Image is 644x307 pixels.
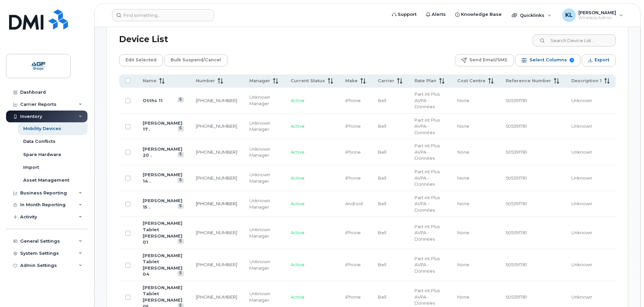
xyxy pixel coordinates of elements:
a: [PERSON_NAME] 14 . [143,172,182,184]
a: [PERSON_NAME] 17 . [143,120,182,132]
span: Bell [378,201,386,206]
a: View Last Bill [178,126,184,131]
span: None [457,230,469,235]
span: iPhone [345,149,361,155]
span: Name [143,78,156,84]
span: Bell [378,294,386,300]
a: [PHONE_NUMBER] [196,230,237,235]
span: Unknown [571,294,592,300]
a: [PERSON_NAME] 15 . [143,198,182,210]
span: Knowledge Base [461,11,502,18]
span: Part int Plus AVPA - Données [415,288,440,306]
span: 505391781 [506,98,527,103]
a: [PHONE_NUMBER] [196,98,237,103]
span: Unknown [571,149,592,155]
span: None [457,123,469,129]
a: View Last Bill [178,204,184,209]
span: Bell [378,175,386,181]
a: [PHONE_NUMBER] [196,175,237,181]
div: Unknown Manager [249,94,279,106]
span: Reference Number [506,78,551,84]
span: Part int Plus AVPA - Données [415,117,440,135]
span: Unknown [571,123,592,129]
div: Unknown Manager [249,197,279,210]
span: Bell [378,123,386,129]
span: Unknown [571,230,592,235]
span: Bell [378,230,386,235]
span: None [457,175,469,181]
span: Bulk Suspend/Cancel [171,55,221,65]
span: Part int Plus AVPA - Données [415,143,440,161]
span: KL [565,11,573,19]
span: None [457,201,469,206]
span: 505391781 [506,262,527,267]
a: [PERSON_NAME] 20 . [143,146,182,158]
a: [PHONE_NUMBER] [196,201,237,206]
span: Part int Plus AVPA - Données [415,195,440,213]
span: Quicklinks [520,12,544,18]
span: Bell [378,149,386,155]
a: [PHONE_NUMBER] [196,294,237,300]
a: [PERSON_NAME] Tablet [PERSON_NAME] 01 [143,220,182,245]
span: Carrier [378,78,394,84]
a: [PHONE_NUMBER] [196,123,237,129]
span: iPhone [345,98,361,103]
a: Otths 11 [143,98,163,103]
a: Alerts [421,8,451,21]
a: View Last Bill [178,152,184,157]
a: View Last Bill [178,271,184,276]
button: Send Email/SMS [455,54,514,66]
div: Unknown Manager [249,290,279,303]
input: Search Device List ... [533,34,616,47]
button: Export [582,54,616,66]
span: None [457,98,469,103]
div: Unknown Manager [249,226,279,239]
span: Bell [378,262,386,267]
span: Manager [249,78,270,84]
a: [PERSON_NAME] Tablet [PERSON_NAME] 04 [143,253,182,277]
span: Active [291,230,305,235]
span: Active [291,294,305,300]
span: Active [291,175,305,181]
span: Part int Plus AVPA - Données [415,256,440,274]
span: Select Columns [530,55,567,65]
div: Unknown Manager [249,258,279,271]
span: Active [291,201,305,206]
span: iPhone [345,175,361,181]
span: 9 [570,58,574,62]
div: Unknown Manager [249,120,279,132]
span: iPhone [345,262,361,267]
a: View Last Bill [178,239,184,244]
span: iPhone [345,123,361,129]
span: [PERSON_NAME] [578,10,616,15]
a: Knowledge Base [451,8,506,21]
span: Number [196,78,215,84]
a: [PHONE_NUMBER] [196,262,237,267]
span: iPhone [345,294,361,300]
a: View Last Bill [178,178,184,183]
span: Description 1 [571,78,602,84]
span: Edit Selected [126,55,156,65]
span: Make [345,78,358,84]
div: Quicklinks [507,8,556,22]
span: Active [291,262,305,267]
span: 505391781 [506,230,527,235]
span: Bell [378,98,386,103]
span: None [457,262,469,267]
span: Active [291,98,305,103]
div: Device List [119,31,168,48]
button: Edit Selected [119,54,163,66]
span: None [457,149,469,155]
span: 505391781 [506,201,527,206]
a: [PHONE_NUMBER] [196,149,237,155]
span: 505391781 [506,123,527,129]
span: Unknown [571,98,592,103]
span: Export [595,55,609,65]
span: None [457,294,469,300]
span: Rate Plan [415,78,436,84]
a: Support [387,8,421,21]
input: Find something... [112,9,214,21]
span: Part int Plus AVPA - Données [415,91,440,109]
button: Select Columns 9 [515,54,580,66]
span: Active [291,123,305,129]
